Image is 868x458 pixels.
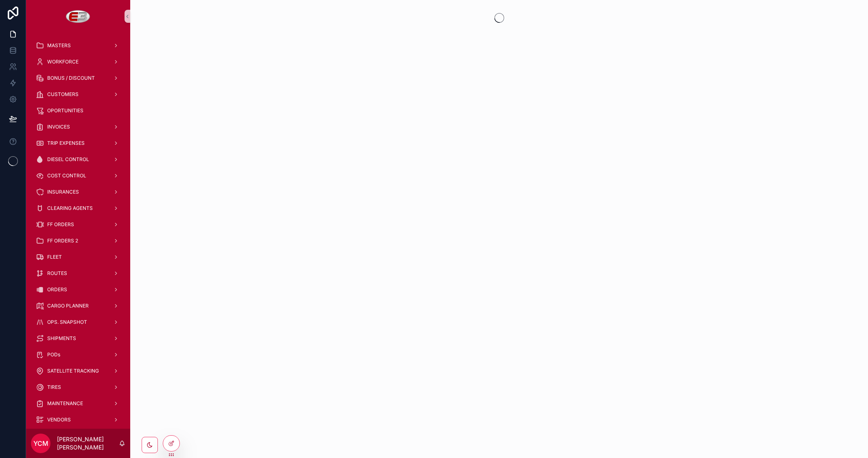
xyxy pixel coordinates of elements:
span: INSURANCES [47,189,79,195]
span: WORKFORCE [47,59,79,65]
span: OPS. SNAPSHOT [47,319,87,325]
a: ROUTES [31,266,125,281]
span: MAINTENANCE [47,400,83,407]
a: SHIPMENTS [31,331,125,346]
a: MAINTENANCE [31,396,125,411]
div: scrollable content [26,33,130,429]
span: TRIP EXPENSES [47,140,85,146]
span: CLEARING AGENTS [47,205,93,212]
a: INSURANCES [31,185,125,199]
span: CUSTOMERS [47,91,79,98]
span: FF ORDERS [47,221,74,228]
a: VENDORS [31,412,125,427]
img: App logo [66,10,91,23]
a: INVOICES [31,120,125,134]
span: FLEET [47,254,62,260]
span: ORDERS [47,286,67,293]
span: VENDORS [47,417,71,423]
p: [PERSON_NAME] [PERSON_NAME] [57,435,119,451]
a: SATELLITE TRACKING [31,364,125,378]
a: OPORTUNITIES [31,103,125,118]
a: FF ORDERS 2 [31,233,125,248]
span: SHIPMENTS [47,335,76,342]
span: DIESEL CONTROL [47,156,89,163]
span: CARGO PLANNER [47,303,89,309]
a: TRIP EXPENSES [31,136,125,150]
span: ROUTES [47,270,67,277]
a: WORKFORCE [31,55,125,69]
span: INVOICES [47,124,70,130]
a: FF ORDERS [31,217,125,232]
a: BONUS / DISCOUNT [31,71,125,85]
a: CUSTOMERS [31,87,125,102]
a: ORDERS [31,282,125,297]
span: FF ORDERS 2 [47,238,78,244]
a: CLEARING AGENTS [31,201,125,216]
a: MASTERS [31,38,125,53]
a: PODs [31,347,125,362]
span: OPORTUNITIES [47,107,83,114]
a: TIRES [31,380,125,395]
span: YCM [33,438,48,448]
span: SATELLITE TRACKING [47,368,99,374]
a: OPS. SNAPSHOT [31,315,125,329]
span: PODs [47,351,60,358]
span: COST CONTROL [47,172,86,179]
span: BONUS / DISCOUNT [47,75,95,81]
a: COST CONTROL [31,168,125,183]
a: FLEET [31,250,125,264]
a: DIESEL CONTROL [31,152,125,167]
a: CARGO PLANNER [31,299,125,313]
span: TIRES [47,384,61,390]
span: MASTERS [47,42,71,49]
